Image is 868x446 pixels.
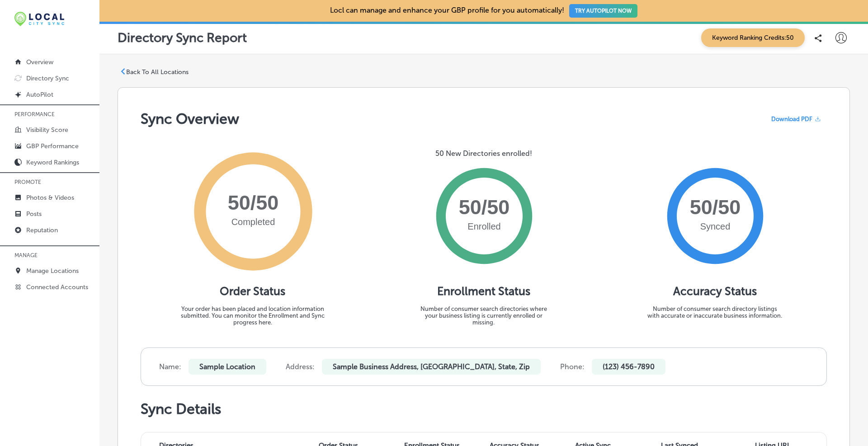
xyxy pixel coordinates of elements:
[14,12,64,26] img: 12321ecb-abad-46dd-be7f-2600e8d3409flocal-city-sync-logo-rectangle.png
[26,91,53,99] p: AutoPilot
[118,30,247,45] p: Directory Sync Report
[126,68,189,76] p: Back To All Locations
[220,284,285,298] h1: Order Status
[26,142,79,150] p: GBP Performance
[673,284,757,298] h1: Accuracy Status
[771,116,812,122] span: Download PDF
[647,305,783,319] p: Number of consumer search directory listings with accurate or inaccurate business information.
[120,68,189,76] a: Back To All Locations
[560,362,585,371] label: Phone:
[159,362,181,371] label: Name:
[322,359,541,375] p: Sample Business Address, [GEOGRAPHIC_DATA], State, Zip
[26,58,53,66] p: Overview
[141,110,239,127] h1: Sync Overview
[26,75,69,82] p: Directory Sync
[416,305,552,326] p: Number of consumer search directories where your business listing is currently enrolled or missing.
[569,4,637,18] button: TRY AUTOPILOT NOW
[26,194,74,202] p: Photos & Videos
[189,359,266,375] p: Sample Location
[701,28,805,47] span: Keyword Ranking Credits: 50
[26,159,79,166] p: Keyword Rankings
[26,226,58,234] p: Reputation
[26,267,79,275] p: Manage Locations
[26,283,88,291] p: Connected Accounts
[141,400,827,418] h1: Sync Details
[437,284,530,298] h1: Enrollment Status
[286,362,315,371] label: Address:
[26,210,42,218] p: Posts
[174,305,332,326] p: Your order has been placed and location information submitted. You can monitor the Enrollment and...
[435,149,532,158] p: 50 New Directories enrolled!
[592,359,665,375] p: (123) 456-7890
[26,126,68,134] p: Visibility Score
